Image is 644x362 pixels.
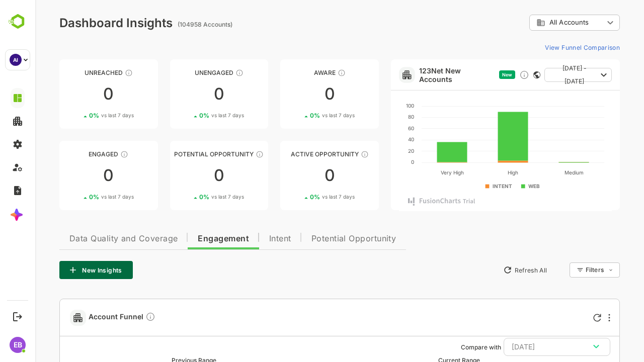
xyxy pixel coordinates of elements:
[245,69,344,76] div: Aware
[164,112,209,119] div: 0 %
[506,39,585,55] button: View Funnel Comparison
[484,70,494,80] div: Discover new ICP-fit accounts showing engagement — via intent surges, anonymous website visits, L...
[10,337,26,353] div: EB
[476,340,567,353] div: [DATE]
[573,314,575,322] div: More
[373,148,379,154] text: 20
[54,193,99,201] div: 0 %
[24,141,123,210] a: EngagedThese accounts are warm, further nurturing would qualify them to MQAs00%vs last 7 days
[405,169,428,176] text: Very High
[53,312,120,323] span: Account Funnel
[54,112,99,119] div: 0 %
[509,68,577,82] button: [DATE] - [DATE]
[66,193,99,201] span: vs last 7 days
[501,18,569,27] div: All Accounts
[142,21,200,28] ag: (104958 Accounts)
[326,150,334,158] div: These accounts have open opportunities which might be at any of the Sales Stages
[135,69,233,76] div: Unengaged
[558,314,566,322] div: Refresh
[135,150,233,158] div: Potential Opportunity
[85,150,93,158] div: These accounts are warm, further nurturing would qualify them to MQAs
[110,312,120,323] div: Compare Funnel to any previous dates, and click on any plot in the current funnel to view the det...
[245,167,344,184] div: 0
[24,167,123,184] div: 0
[200,69,208,77] div: These accounts have not shown enough engagement and need nurturing
[245,150,344,158] div: Active Opportunity
[24,86,123,102] div: 0
[135,167,233,184] div: 0
[384,66,460,83] a: 123Net New Accounts
[135,141,233,210] a: Potential OpportunityThese accounts are MQAs and can be passed on to Inside Sales00%vs last 7 days
[234,235,256,243] span: Intent
[245,141,344,210] a: Active OpportunityThese accounts have open opportunities which might be at any of the Sales Stage...
[287,112,319,119] span: vs last 7 days
[220,150,228,158] div: These accounts are MQAs and can be passed on to Inside Sales
[373,114,379,120] text: 80
[245,59,344,129] a: AwareThese accounts have just entered the buying cycle and need further nurturing00%vs last 7 days
[11,310,24,323] button: Logout
[10,54,22,66] div: AI
[176,193,209,201] span: vs last 7 days
[164,193,209,201] div: 0 %
[467,72,477,77] span: New
[275,193,319,201] div: 0 %
[376,159,379,165] text: 0
[245,86,344,102] div: 0
[371,103,379,109] text: 100
[90,69,98,77] div: These accounts have not been engaged with for a defined time period
[24,16,137,30] div: Dashboard Insights
[163,235,214,243] span: Engagement
[24,59,123,129] a: UnreachedThese accounts have not been engaged with for a defined time period00%vs last 7 days
[66,112,99,119] span: vs last 7 days
[373,136,379,142] text: 40
[517,62,561,88] span: [DATE] - [DATE]
[549,261,585,279] div: Filters
[463,262,516,278] button: Refresh All
[514,19,553,26] span: All Accounts
[276,235,361,243] span: Potential Opportunity
[472,169,483,176] text: High
[24,150,123,158] div: Engaged
[34,235,142,243] span: Data Quality and Coverage
[5,12,31,31] img: BambooboxLogoMark.f1c84d78b4c51b1a7b5f700c9845e183.svg
[24,69,123,76] div: Unreached
[275,112,319,119] div: 0 %
[373,125,379,131] text: 60
[494,13,585,33] div: All Accounts
[135,86,233,102] div: 0
[468,338,575,356] button: [DATE]
[24,261,98,279] button: New Insights
[302,69,310,77] div: These accounts have just entered the buying cycle and need further nurturing
[176,112,209,119] span: vs last 7 days
[529,169,548,175] text: Medium
[550,266,569,274] div: Filters
[426,343,466,351] ag: Compare with
[498,71,505,78] div: This card does not support filter and segments
[287,193,319,201] span: vs last 7 days
[135,59,233,129] a: UnengagedThese accounts have not shown enough engagement and need nurturing00%vs last 7 days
